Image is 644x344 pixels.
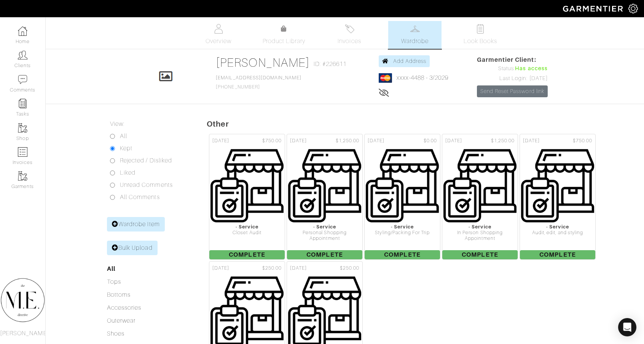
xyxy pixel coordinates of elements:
[257,24,311,46] a: Product Library
[107,330,124,337] a: Shoes
[216,75,301,90] span: [PHONE_NUMBER]
[209,224,285,230] div: - Service
[520,250,595,259] span: Complete
[477,85,548,97] a: Send Reset Password link
[207,119,644,129] h5: Other
[442,230,518,242] div: In Person Shopping Appointment
[397,74,449,81] a: xxxx-4488 - 3/2029
[520,148,596,224] img: Mens_Service-b2905c8a555b134d70f80a63ccd9711e5cb40bac1cff00c12a43f244cd2c1cd3.png
[323,21,376,49] a: Invoices
[477,64,548,73] div: Status:
[401,37,429,46] span: Wardrobe
[345,24,354,34] img: orders-27d20c2124de7fd6de4e0e44c1d41de31381a507db9b33961299e4e07d508b8c.svg
[120,180,173,190] label: Unread Comments
[214,24,223,34] img: basicinfo-40fd8af6dae0f16599ec9e87c0ef1c0a1fdea2edbe929e3d69a839185d80c458.svg
[393,58,427,64] span: Add Address
[107,317,135,324] a: Outerwear
[262,265,282,272] span: $250.00
[454,21,507,49] a: Look Books
[206,37,231,46] span: Overview
[107,278,121,285] a: Tops
[410,24,420,34] img: wardrobe-487a4870c1b7c33e795ec22d11cfc2ed9d08956e64fb3008fe2437562e282088.svg
[18,75,27,84] img: comment-icon-a0a6a9ef722e966f86d9cbdc48e553b5cf19dbc54f86b18d962a5391bc8f6eb6.png
[364,148,440,224] img: Mens_Service-b2905c8a555b134d70f80a63ccd9711e5cb40bac1cff00c12a43f244cd2c1cd3.png
[262,137,282,145] span: $750.00
[388,21,442,49] a: Wardrobe
[523,137,540,145] span: [DATE]
[107,217,165,231] a: Wardrobe Item
[441,133,519,260] a: [DATE] $1,250.00 - Service In Person Shopping Appointment Complete
[314,59,347,69] span: ID: #226611
[120,132,127,141] label: All
[209,250,285,259] span: Complete
[120,168,135,177] label: Liked
[263,37,306,46] span: Product Library
[209,230,285,236] div: Closet Audit
[464,37,497,46] span: Look Books
[442,224,518,230] div: - Service
[18,26,27,36] img: dashboard-icon-dbcd8f5a0b271acd01030246c82b418ddd0df26cd7fceb0bd07c9910d44c42f6.png
[368,137,384,145] span: [DATE]
[120,193,160,202] label: All Comments
[477,55,548,64] span: Garmentier Client:
[287,148,363,224] img: Mens_Service-b2905c8a555b134d70f80a63ccd9711e5cb40bac1cff00c12a43f244cd2c1cd3.png
[424,137,437,145] span: $0.00
[107,241,158,255] a: Bulk Upload
[18,171,27,181] img: garments-icon-b7da505a4dc4fd61783c78ac3ca0ef83fa9d6f193b1c9dc38574b1d14d53ca28.png
[519,133,596,260] a: [DATE] $750.00 - Service Audit, edit, and styling Complete
[287,224,362,230] div: - Service
[520,224,595,230] div: - Service
[216,56,310,69] a: [PERSON_NAME]
[340,265,359,272] span: $250.00
[286,133,363,260] a: [DATE] $1,250.00 - Service Personal Shopping Appointment Complete
[209,148,285,224] img: Mens_Service-b2905c8a555b134d70f80a63ccd9711e5cb40bac1cff00c12a43f244cd2c1cd3.png
[208,133,286,260] a: [DATE] $750.00 - Service Closet Audit Complete
[520,230,595,236] div: Audit, edit, and styling
[18,123,27,133] img: garments-icon-b7da505a4dc4fd61783c78ac3ca0ef83fa9d6f193b1c9dc38574b1d14d53ca28.png
[476,24,485,34] img: todo-9ac3debb85659649dc8f770b8b6100bb5dab4b48dedcbae339e5042a72dfd3cc.svg
[379,55,430,67] a: Add Address
[573,137,592,145] span: $750.00
[107,291,131,298] a: Bottoms
[287,230,362,242] div: Personal Shopping Appointment
[559,2,628,15] img: garmentier-logo-header-white-b43fb05a5012e4ada735d5af1a66efaba907eab6374d6393d1fbf88cb4ef424d.png
[120,156,172,165] label: Rejected / Disliked
[107,304,142,311] a: Accessories
[290,137,307,145] span: [DATE]
[18,50,27,60] img: clients-icon-6bae9207a08558b7cb47a8932f037763ab4055f8c8b6bfacd5dc20c3e0201464.png
[515,64,548,73] span: Has access
[110,119,124,129] label: View:
[365,250,440,259] span: Complete
[18,147,27,157] img: orders-icon-0abe47150d42831381b5fb84f609e132dff9fe21cb692f30cb5eec754e2cba89.png
[445,137,462,145] span: [DATE]
[18,99,27,108] img: reminder-icon-8004d30b9f0a5d33ae49ab947aed9ed385cf756f9e5892f1edd6e32f2345188e.png
[107,265,115,272] a: All
[477,74,548,83] div: Last Login: [DATE]
[338,37,361,46] span: Invoices
[287,250,362,259] span: Complete
[212,265,229,272] span: [DATE]
[212,137,229,145] span: [DATE]
[192,21,245,49] a: Overview
[120,144,132,153] label: Kept
[491,137,515,145] span: $1,250.00
[216,75,301,80] a: [EMAIL_ADDRESS][DOMAIN_NAME]
[618,318,636,336] div: Open Intercom Messenger
[290,265,307,272] span: [DATE]
[363,133,441,260] a: [DATE] $0.00 - Service Styling/Packing For Trip Complete
[628,4,638,13] img: gear-icon-white-bd11855cb880d31180b6d7d6211b90ccbf57a29d726f0c71d8c61bd08dd39cc2.png
[379,73,392,83] img: mastercard-2c98a0d54659f76b027c6839bea21931c3e23d06ea5b2b5660056f2e14d2f154.png
[365,230,440,236] div: Styling/Packing For Trip
[336,137,359,145] span: $1,250.00
[442,250,518,259] span: Complete
[442,148,518,224] img: Mens_Service-b2905c8a555b134d70f80a63ccd9711e5cb40bac1cff00c12a43f244cd2c1cd3.png
[365,224,440,230] div: - Service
